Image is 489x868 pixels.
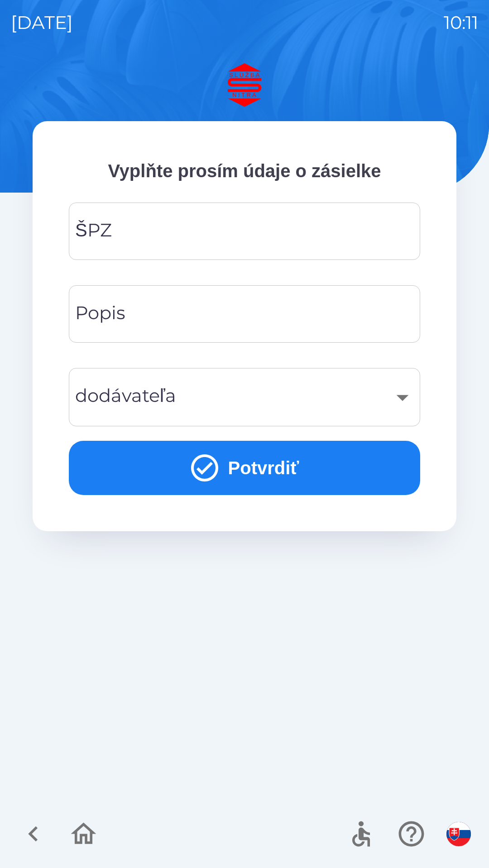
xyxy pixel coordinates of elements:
p: Vyplňte prosím údaje o zásielke [69,157,420,184]
img: sk flag [446,822,471,846]
p: 10:11 [444,9,478,36]
button: Potvrdiť [69,441,420,495]
p: [DATE] [11,9,73,36]
img: Logo [33,63,456,107]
